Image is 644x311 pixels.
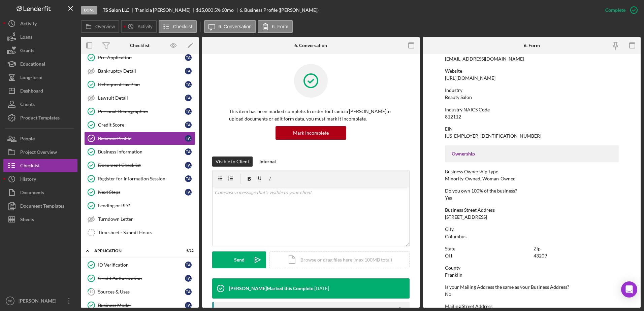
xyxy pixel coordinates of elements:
[445,272,462,278] div: Franklin
[98,303,185,308] div: Business Model
[3,145,77,159] button: Project Overview
[3,17,77,30] button: Activity
[445,291,451,297] div: No
[185,162,192,169] div: T A
[445,304,619,309] div: Mailing Street Address
[84,172,195,185] a: Register for Information SessionTA
[20,145,57,161] div: Project Overview
[20,199,64,214] div: Document Templates
[98,203,195,208] div: Lending or BD?
[256,157,279,167] button: Internal
[445,68,619,74] div: Website
[98,216,195,222] div: Turndown Letter
[445,207,619,213] div: Business Street Address
[599,3,641,17] button: Complete
[445,56,524,62] div: [EMAIL_ADDRESS][DOMAIN_NAME]
[20,44,34,59] div: Grants
[239,7,319,13] div: 6. Business Profile ([PERSON_NAME])
[84,64,195,78] a: Bankruptcy DetailTA
[3,111,77,125] button: Product Templates
[445,234,466,239] div: Columbus
[185,108,192,115] div: T A
[20,57,45,72] div: Educational
[84,272,195,285] a: Credit AuthorizationTA
[185,68,192,74] div: T A
[98,289,185,295] div: Sources & Uses
[222,7,234,13] div: 60 mo
[445,95,472,100] div: Beauty Salon
[17,294,61,309] div: [PERSON_NAME]
[84,118,195,132] a: Credit ScoreTA
[185,95,192,101] div: T A
[276,126,346,140] button: Mark Incomplete
[445,227,619,232] div: City
[84,132,195,145] a: Business ProfileTA
[214,7,221,13] div: 5 %
[185,275,192,282] div: T A
[185,288,192,295] div: T A
[621,281,637,298] div: Open Intercom Messenger
[216,157,249,167] div: Visible to Client
[3,30,77,44] button: Loans
[524,43,540,48] div: 6. Form
[98,109,185,114] div: Personal Demographics
[229,286,313,291] div: [PERSON_NAME] Marked this Complete
[98,95,185,101] div: Lawsuit Detail
[84,159,195,172] a: Document ChecklistTA
[182,249,194,253] div: 9 / 12
[605,3,625,17] div: Complete
[452,151,612,157] div: Ownership
[173,24,192,29] label: Checklist
[185,302,192,309] div: T A
[259,157,276,167] div: Internal
[130,43,150,48] div: Checklist
[98,136,185,141] div: Business Profile
[135,7,196,13] div: Tranicia [PERSON_NAME]
[185,175,192,182] div: T A
[84,145,195,159] a: Business InformationTA
[98,68,185,74] div: Bankruptcy Detail
[3,57,77,71] a: Educational
[84,212,195,226] a: Turndown Letter
[20,111,60,126] div: Product Templates
[84,51,195,64] a: Pre-ApplicationTA
[3,132,77,145] button: People
[212,157,253,167] button: Visible to Client
[81,20,119,33] button: Overview
[81,6,97,14] div: Done
[84,226,195,239] a: Timesheet - Submit Hours
[534,253,547,258] div: 43209
[445,88,619,93] div: Industry
[445,246,530,251] div: State
[20,84,43,99] div: Dashboard
[20,71,42,86] div: Long-Term
[98,176,185,181] div: Register for Information Session
[185,54,192,61] div: T A
[84,199,195,212] a: Lending or BD?
[84,78,195,91] a: Delinquent Tax PlanTA
[98,149,185,154] div: Business Information
[445,188,619,194] div: Do you own 100% of the business?
[98,82,185,87] div: Delinquent Tax Plan
[3,71,77,84] button: Long-Term
[20,30,32,45] div: Loans
[20,98,35,113] div: Clients
[98,230,195,235] div: Timesheet - Submit Hours
[98,122,185,128] div: Credit Score
[445,195,452,201] div: Yes
[445,284,619,290] div: Is your Mailing Address the same as your Business Address?
[445,75,495,81] div: [URL][DOMAIN_NAME]
[3,199,77,213] button: Document Templates
[204,20,256,33] button: 6. Conversation
[20,17,37,32] div: Activity
[219,24,252,29] label: 6. Conversation
[3,186,77,199] a: Documents
[534,246,619,251] div: Zip
[445,107,619,112] div: Industry NAICS Code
